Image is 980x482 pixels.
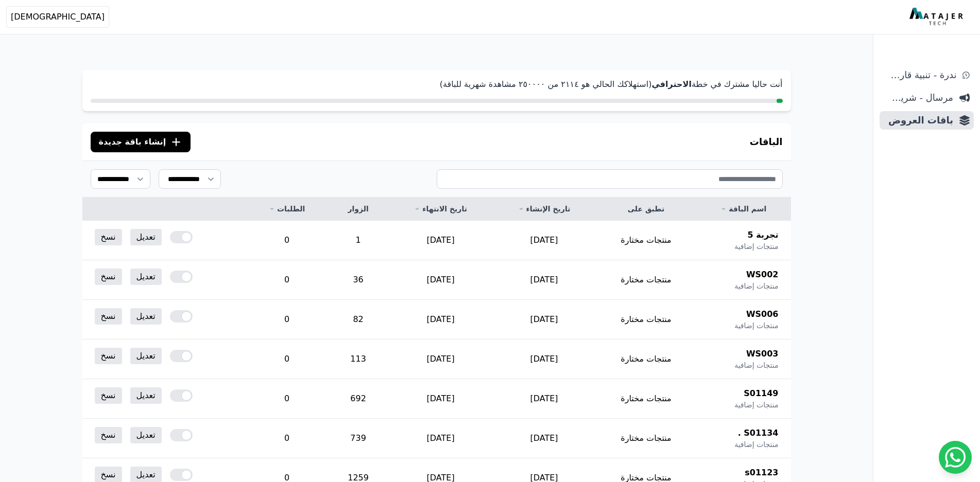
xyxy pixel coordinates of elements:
[884,68,956,82] span: ندرة - تنبية قارب علي النفاذ
[328,260,389,300] td: 36
[744,387,778,400] span: S01149
[95,427,122,443] a: نسخ
[130,308,162,325] a: تعديل
[492,419,595,458] td: [DATE]
[734,360,778,370] span: منتجات إضافية
[130,387,162,404] a: تعديل
[745,467,778,479] span: s01123
[884,91,953,105] span: مرسال - شريط دعاية
[328,198,389,221] th: الزوار
[651,79,692,89] strong: الاحترافي
[748,229,779,241] span: تجربة 5
[91,132,191,152] button: إنشاء باقة جديدة
[746,348,779,360] span: WS003
[130,348,162,364] a: تعديل
[328,221,389,260] td: 1
[738,427,779,439] span: S01134 .
[11,11,105,23] span: [DEMOGRAPHIC_DATA]
[746,269,779,281] span: WS002
[596,260,697,300] td: منتجات مختارة
[246,379,328,419] td: 0
[389,419,492,458] td: [DATE]
[750,135,783,149] h3: الباقات
[734,281,778,291] span: منتجات إضافية
[130,269,162,285] a: تعديل
[596,300,697,340] td: منتجات مختارة
[401,204,480,214] a: تاريخ الانتهاء
[95,229,122,245] a: نسخ
[95,387,122,404] a: نسخ
[492,260,595,300] td: [DATE]
[596,419,697,458] td: منتجات مختارة
[6,6,109,28] button: [DEMOGRAPHIC_DATA]
[246,260,328,300] td: 0
[328,300,389,340] td: 82
[734,241,778,252] span: منتجات إضافية
[328,419,389,458] td: 739
[246,221,328,260] td: 0
[95,269,122,285] a: نسخ
[596,379,697,419] td: منتجات مختارة
[492,300,595,340] td: [DATE]
[505,204,583,214] a: تاريخ الإنشاء
[734,320,778,331] span: منتجات إضافية
[328,379,389,419] td: 692
[596,198,697,221] th: تطبق على
[259,204,315,214] a: الطلبات
[492,340,595,379] td: [DATE]
[246,300,328,340] td: 0
[246,419,328,458] td: 0
[709,204,778,214] a: اسم الباقة
[130,229,162,245] a: تعديل
[389,260,492,300] td: [DATE]
[596,340,697,379] td: منتجات مختارة
[909,8,966,26] img: MatajerTech Logo
[389,300,492,340] td: [DATE]
[734,439,778,450] span: منتجات إضافية
[95,308,122,325] a: نسخ
[492,221,595,260] td: [DATE]
[91,78,783,91] p: أنت حاليا مشترك في خطة (استهلاكك الحالي هو ٢١١٤ من ٢٥۰۰۰۰ مشاهدة شهرية للباقة)
[389,221,492,260] td: [DATE]
[95,348,122,364] a: نسخ
[328,340,389,379] td: 113
[596,221,697,260] td: منتجات مختارة
[492,379,595,419] td: [DATE]
[99,136,166,148] span: إنشاء باقة جديدة
[130,427,162,443] a: تعديل
[389,379,492,419] td: [DATE]
[746,308,779,320] span: WS006
[246,340,328,379] td: 0
[884,113,953,128] span: باقات العروض
[734,400,778,410] span: منتجات إضافية
[389,340,492,379] td: [DATE]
